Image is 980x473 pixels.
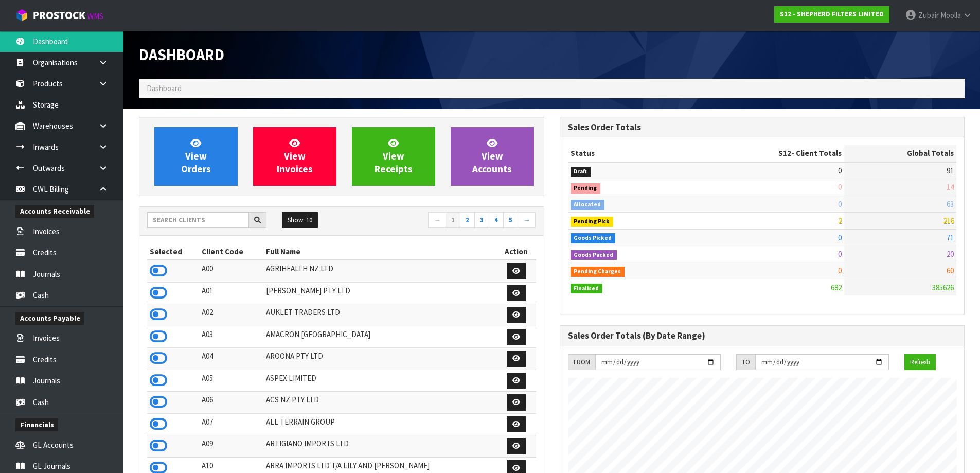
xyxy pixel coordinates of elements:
td: A07 [199,413,264,435]
span: Pending Charges [571,267,625,277]
nav: Page navigation [349,212,536,230]
span: View Accounts [472,137,512,176]
span: S12 [778,148,791,158]
th: Global Totals [844,145,956,162]
span: 91 [947,166,954,176]
span: 60 [947,266,954,275]
a: ViewInvoices [253,127,336,186]
td: A00 [199,260,264,282]
a: S12 - SHEPHERD FILTERS LIMITED [774,6,889,23]
td: AGRIHEALTH NZ LTD [263,260,496,282]
a: ViewAccounts [451,127,534,186]
td: AROONA PTY LTD [263,348,496,370]
td: ASPEX LIMITED [263,370,496,392]
a: → [518,212,536,229]
td: [PERSON_NAME] PTY LTD [263,282,496,304]
span: View Receipts [375,137,413,176]
span: 71 [947,233,954,242]
span: Pending [571,183,601,194]
h3: Sales Order Totals (By Date Range) [568,331,957,341]
td: AMACRON [GEOGRAPHIC_DATA] [263,326,496,348]
td: A01 [199,282,264,304]
span: Accounts Payable [15,312,84,325]
th: Selected [147,243,199,260]
span: Pending Pick [571,217,614,227]
span: 63 [947,199,954,209]
span: ProStock [33,9,85,22]
a: 2 [460,212,475,229]
a: 4 [489,212,504,229]
th: Client Code [199,243,264,260]
td: AUKLET TRADERS LTD [263,304,496,326]
a: 1 [446,212,460,229]
span: 385626 [932,283,954,292]
small: WMS [87,11,103,21]
span: 0 [838,266,842,275]
img: cube-alt.png [15,9,28,22]
strong: S12 - SHEPHERD FILTERS LIMITED [780,10,884,19]
span: 0 [838,199,842,209]
span: Moolla [940,10,961,20]
span: 0 [838,182,842,192]
span: 216 [943,216,954,225]
div: FROM [568,354,595,371]
span: 2 [838,216,842,225]
th: Full Name [263,243,496,260]
span: 20 [947,249,954,259]
button: Refresh [904,354,936,371]
th: Action [497,243,536,260]
span: Dashboard [139,45,224,64]
button: Show: 10 [282,212,318,229]
span: Draft [571,167,591,177]
span: View Orders [181,137,211,176]
span: Finalised [571,284,603,294]
span: View Invoices [277,137,313,176]
input: Search clients [147,212,249,228]
td: A03 [199,326,264,348]
td: A02 [199,304,264,326]
td: A04 [199,348,264,370]
td: ARTIGIANO IMPORTS LTD [263,435,496,458]
td: ACS NZ PTY LTD [263,392,496,414]
span: 0 [838,233,842,242]
span: Accounts Receivable [15,205,94,218]
a: ← [428,212,446,229]
a: 5 [503,212,518,229]
th: Status [568,145,697,162]
a: 3 [474,212,489,229]
span: 0 [838,249,842,259]
span: 682 [831,283,842,292]
a: ViewReceipts [352,127,435,186]
span: Allocated [571,200,605,210]
th: - Client Totals [696,145,844,162]
span: 0 [838,166,842,176]
span: 14 [947,182,954,192]
a: ViewOrders [154,127,238,186]
span: Dashboard [147,83,182,93]
span: Zubair [918,10,939,20]
td: A05 [199,370,264,392]
div: TO [736,354,755,371]
td: A09 [199,435,264,458]
span: Goods Packed [571,250,617,260]
h3: Sales Order Totals [568,122,957,132]
span: Financials [15,418,58,431]
td: ALL TERRAIN GROUP [263,413,496,435]
span: Goods Picked [571,233,616,243]
td: A06 [199,392,264,414]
